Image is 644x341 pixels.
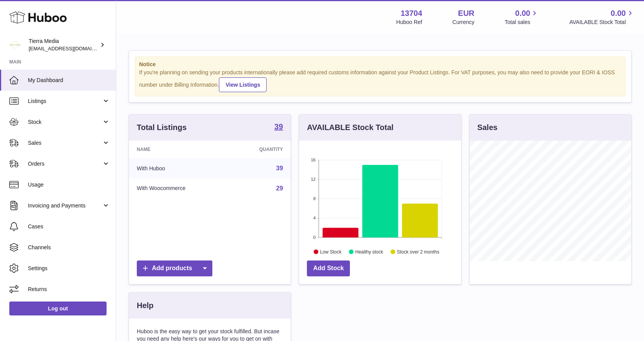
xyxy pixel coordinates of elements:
[139,69,621,92] div: If you're planning on sending your products internationally please add required customs informati...
[28,98,102,105] span: Listings
[137,122,187,133] h3: Total Listings
[311,158,316,162] text: 16
[28,223,110,230] span: Cases
[307,122,393,133] h3: AVAILABLE Stock Total
[355,249,384,254] text: Healthy stock
[129,178,229,199] td: With Woocommerce
[453,19,475,26] div: Currency
[28,160,102,168] span: Orders
[505,19,539,26] span: Total sales
[9,39,21,51] img: hola.tierramedia@gmail.com
[569,8,635,26] a: 0.00 AVAILABLE Stock Total
[505,8,539,26] a: 0.00 Total sales
[515,8,530,19] span: 0.00
[276,165,283,171] a: 39
[611,8,626,19] span: 0.00
[129,141,229,158] th: Name
[229,141,291,158] th: Quantity
[477,122,498,133] h3: Sales
[320,249,342,254] text: Low Stock
[313,196,316,201] text: 8
[219,77,267,92] a: View Listings
[29,45,114,51] span: [EMAIL_ADDRESS][DOMAIN_NAME]
[137,260,212,276] a: Add products
[397,249,439,254] text: Stock over 2 months
[28,265,110,272] span: Settings
[313,216,316,220] text: 4
[28,139,102,147] span: Sales
[9,302,107,315] a: Log out
[401,8,422,19] strong: 13704
[139,61,621,68] strong: Notice
[28,118,102,126] span: Stock
[28,202,102,209] span: Invoicing and Payments
[28,77,110,84] span: My Dashboard
[307,260,350,276] a: Add Stock
[137,300,153,311] h3: Help
[274,123,283,130] strong: 39
[313,235,316,240] text: 0
[28,286,110,293] span: Returns
[276,185,283,192] a: 29
[274,123,283,132] a: 39
[396,19,422,26] div: Huboo Ref
[28,244,110,251] span: Channels
[129,158,229,178] td: With Huboo
[569,19,635,26] span: AVAILABLE Stock Total
[311,177,316,182] text: 12
[458,8,474,19] strong: EUR
[28,181,110,188] span: Usage
[29,38,98,52] div: Tierra Media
